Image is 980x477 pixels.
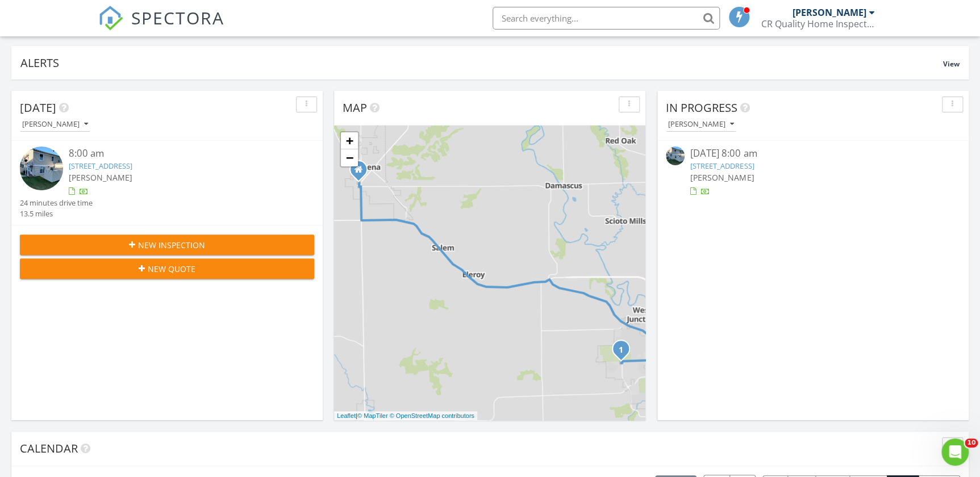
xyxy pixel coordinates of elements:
[98,6,123,31] img: The Best Home Inspection Software - Spectora
[337,412,356,419] a: Leaflet
[358,169,365,176] div: 717 Maple St, Lena Illinois 61048
[20,208,93,219] div: 13.5 miles
[20,441,78,456] span: Calendar
[793,7,866,18] div: [PERSON_NAME]
[390,412,474,419] a: © OpenStreetMap contributors
[357,412,388,419] a: © MapTiler
[20,100,56,115] span: [DATE]
[20,258,314,279] button: New Quote
[943,59,960,69] span: View
[20,235,314,255] button: New Inspection
[343,100,367,115] span: Map
[69,161,132,171] a: [STREET_ADDRESS]
[493,7,720,30] input: Search everything...
[690,147,936,161] div: [DATE] 8:00 am
[619,346,623,354] i: 1
[20,117,90,132] button: [PERSON_NAME]
[20,55,943,70] div: Alerts
[69,172,132,183] span: [PERSON_NAME]
[668,120,734,128] div: [PERSON_NAME]
[690,172,754,183] span: [PERSON_NAME]
[20,147,63,190] img: 9354271%2Fcover_photos%2FR3Azys6WiICcp2pzdw3F%2Fsmall.jpg
[22,120,88,128] div: [PERSON_NAME]
[666,147,685,165] img: 9354271%2Fcover_photos%2FR3Azys6WiICcp2pzdw3F%2Fsmall.jpg
[69,147,290,161] div: 8:00 am
[131,6,224,30] span: SPECTORA
[341,149,358,166] a: Zoom out
[666,100,737,115] span: In Progress
[666,147,960,197] a: [DATE] 8:00 am [STREET_ADDRESS] [PERSON_NAME]
[334,411,477,421] div: |
[148,263,195,275] span: New Quote
[621,349,628,355] div: 604 Kiwanis Ct 3, Freeport, IL 61032
[138,239,205,251] span: New Inspection
[98,15,224,39] a: SPECTORA
[941,438,969,466] iframe: Intercom live chat
[761,18,875,30] div: CR Quality Home Inspections
[20,147,314,219] a: 8:00 am [STREET_ADDRESS] [PERSON_NAME] 24 minutes drive time 13.5 miles
[341,132,358,149] a: Zoom in
[965,438,978,447] span: 10
[690,161,754,171] a: [STREET_ADDRESS]
[666,117,736,132] button: [PERSON_NAME]
[20,198,93,208] div: 24 minutes drive time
